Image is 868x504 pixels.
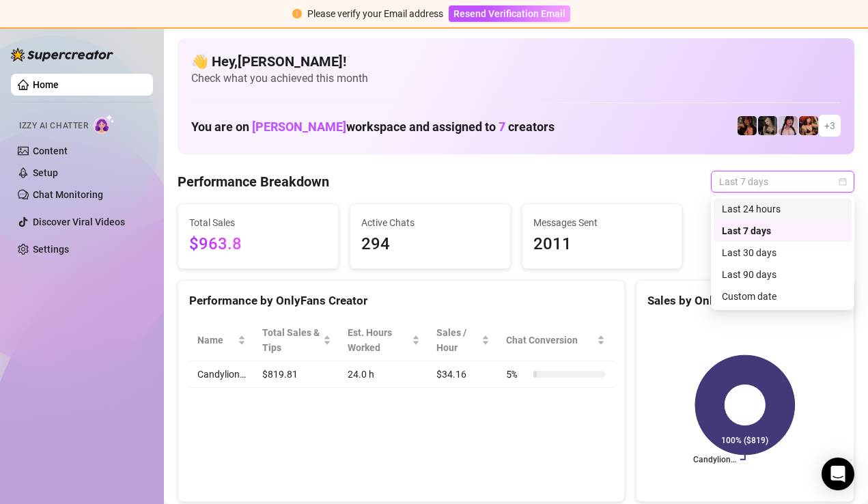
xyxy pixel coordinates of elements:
[533,215,671,230] span: Messages Sent
[714,198,852,220] div: Last 24 hours
[189,361,254,388] td: Candylion…
[506,333,594,348] span: Chat Conversion
[189,292,613,310] div: Performance by OnlyFans Creator
[178,172,329,191] h4: Performance Breakdown
[191,52,841,71] h4: 👋 Hey, [PERSON_NAME] !
[758,116,777,135] img: Rolyat
[824,118,835,133] span: + 3
[449,5,570,22] button: Resend Verification Email
[436,325,479,355] span: Sales / Hour
[254,361,339,388] td: $819.81
[339,361,428,388] td: 24.0 h
[33,145,68,156] a: Content
[191,71,841,86] span: Check what you achieved this month
[719,171,846,192] span: Last 7 days
[197,333,235,348] span: Name
[714,285,852,307] div: Custom date
[19,120,88,132] span: Izzy AI Chatter
[428,320,498,361] th: Sales / Hour
[11,48,113,61] img: logo-BBDzfeDw.svg
[33,167,58,178] a: Setup
[779,116,798,135] img: cyber
[722,267,843,282] div: Last 90 days
[647,292,843,310] div: Sales by OnlyFans Creator
[693,455,736,464] text: Candylion…
[839,178,847,186] span: calendar
[714,220,852,242] div: Last 7 days
[189,215,327,230] span: Total Sales
[262,325,320,355] span: Total Sales & Tips
[722,201,843,216] div: Last 24 hours
[498,320,613,361] th: Chat Conversion
[33,216,125,227] a: Discover Viral Videos
[714,242,852,264] div: Last 30 days
[252,120,346,134] span: [PERSON_NAME]
[348,325,409,355] div: Est. Hours Worked
[722,223,843,238] div: Last 7 days
[292,9,302,18] span: exclamation-circle
[506,367,528,382] span: 5 %
[428,361,498,388] td: $34.16
[361,232,499,257] span: 294
[822,458,854,490] div: Open Intercom Messenger
[722,289,843,304] div: Custom date
[189,232,327,257] span: $963.8
[361,215,499,230] span: Active Chats
[714,264,852,285] div: Last 90 days
[722,245,843,260] div: Last 30 days
[191,120,555,135] h1: You are on workspace and assigned to creators
[453,8,565,19] span: Resend Verification Email
[94,114,115,134] img: AI Chatter
[189,320,254,361] th: Name
[33,79,59,90] a: Home
[533,232,671,257] span: 2011
[499,120,505,134] span: 7
[738,116,757,135] img: steph
[254,320,339,361] th: Total Sales & Tips
[33,189,103,200] a: Chat Monitoring
[33,244,69,255] a: Settings
[307,6,443,21] div: Please verify your Email address
[799,116,818,135] img: Oxillery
